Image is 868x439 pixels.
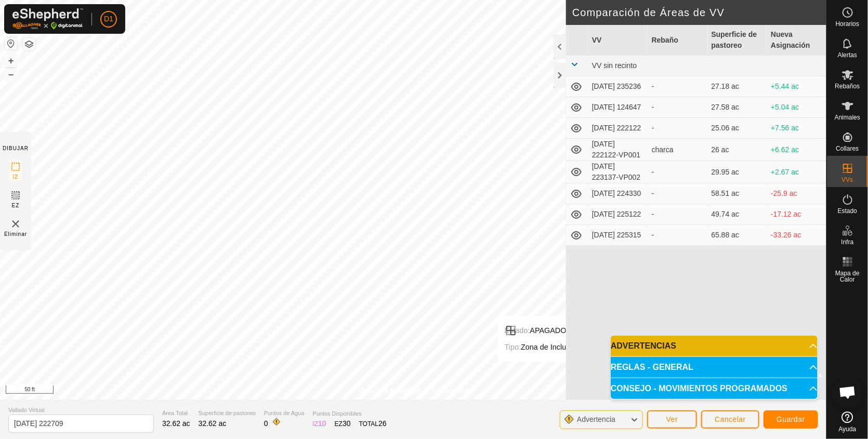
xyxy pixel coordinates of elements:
div: EZ [335,418,351,429]
a: Política de Privacidad [360,386,419,395]
span: REGLAS - GENERAL [611,363,693,371]
span: Collares [836,145,859,152]
td: -17.12 ac [767,204,826,225]
td: 26 ac [707,139,767,161]
th: Nueva Asignación [767,25,826,56]
label: Estado: [505,326,530,335]
div: - [652,209,703,220]
span: 30 [343,419,351,428]
div: - [652,81,703,92]
button: Cancelar [701,410,759,429]
td: [DATE] 223137-VP002 [588,161,648,183]
span: Ayuda [839,426,857,432]
span: 32.62 ac [199,419,227,428]
td: 58.51 ac [707,183,767,204]
td: [DATE] 235236 [588,76,648,97]
span: 26 [378,419,387,428]
div: - [652,188,703,199]
p-accordion-header: CONSEJO - MOVIMIENTOS PROGRAMADOS [611,378,818,399]
div: TOTAL [359,418,387,429]
span: Animales [835,114,860,121]
a: Ayuda [827,407,868,436]
td: +5.44 ac [767,76,826,97]
button: Guardar [764,410,818,429]
span: CONSEJO - MOVIMIENTOS PROGRAMADOS [611,384,787,393]
td: 29.95 ac [707,161,767,183]
span: D1 [104,14,113,24]
span: Rebaños [835,83,860,89]
th: Rebaño [648,25,707,56]
span: Infra [841,239,853,245]
td: +6.62 ac [767,139,826,161]
td: [DATE] 225122 [588,204,648,225]
div: - [652,167,703,178]
span: Ver [666,415,678,423]
td: 27.58 ac [707,97,767,118]
button: Capas del Mapa [23,38,35,50]
h2: Comparación de Áreas de VV [572,6,826,19]
div: IZ [312,418,326,429]
span: Estado [838,208,857,214]
div: charca [652,144,703,155]
div: - [652,102,703,113]
span: 10 [318,419,326,428]
td: [DATE] 222122-VP001 [588,139,648,161]
span: Alertas [838,52,857,58]
span: Mapa de Calor [830,270,865,283]
span: Vallado Virtual [8,406,154,415]
p-accordion-header: REGLAS - GENERAL [611,357,818,378]
td: 49.74 ac [707,204,767,225]
img: VV [9,218,22,230]
td: [DATE] 225315 [588,225,648,246]
div: APAGADO [505,324,580,337]
td: -33.26 ac [767,225,826,246]
div: - [652,230,703,241]
button: Ver [647,410,697,429]
span: 0 [264,419,268,428]
span: Área Total [162,409,190,418]
span: IZ [13,173,19,181]
td: [DATE] 124647 [588,97,648,118]
th: VV [588,25,648,56]
th: Superficie de pastoreo [707,25,767,56]
p-accordion-header: ADVERTENCIAS [611,336,818,356]
span: Guardar [777,415,805,423]
td: -25.9 ac [767,183,826,204]
td: +5.04 ac [767,97,826,118]
td: +2.67 ac [767,161,826,183]
button: Restablecer Mapa [5,37,17,50]
div: Zona de Inclusión [505,341,580,353]
div: - [652,123,703,134]
button: + [5,55,17,67]
span: ADVERTENCIAS [611,342,676,350]
span: EZ [12,202,20,209]
span: Puntos Disponibles [312,409,386,418]
td: [DATE] 224330 [588,183,648,204]
div: Chat abierto [832,377,863,408]
td: 65.88 ac [707,225,767,246]
td: +7.56 ac [767,118,826,139]
td: 25.06 ac [707,118,767,139]
span: VVs [841,177,853,183]
div: DIBUJAR [3,144,29,152]
span: Puntos de Agua [264,409,305,418]
span: Cancelar [715,415,746,423]
span: VV sin recinto [592,61,637,70]
span: 32.62 ac [162,419,190,428]
button: – [5,68,17,81]
span: Advertencia [577,415,615,423]
td: [DATE] 222122 [588,118,648,139]
span: Horarios [836,21,859,27]
span: Superficie de pastoreo [199,409,256,418]
a: Contáctenos [432,386,467,395]
label: Tipo: [505,343,521,351]
td: 27.18 ac [707,76,767,97]
img: Logo Gallagher [12,8,83,30]
span: Eliminar [4,230,27,238]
